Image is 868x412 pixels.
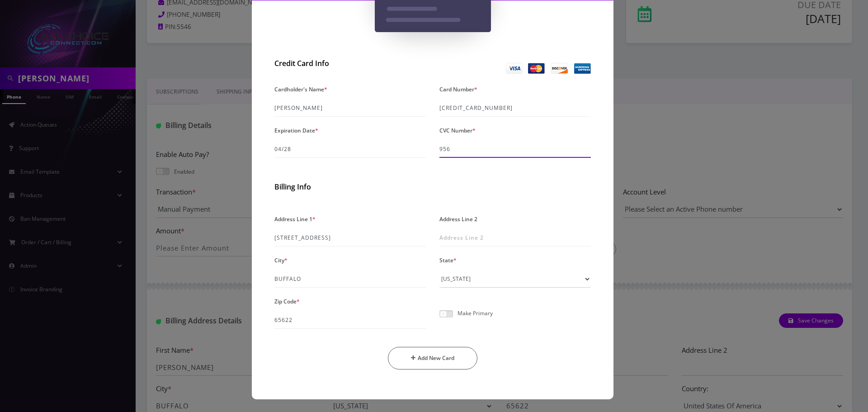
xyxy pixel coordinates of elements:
input: Address Line 2 [439,229,591,246]
label: Card Number [439,83,477,96]
label: Address Line 2 [439,213,477,226]
input: City [274,270,426,288]
label: City [274,254,288,267]
h2: Credit Card Info [274,59,426,68]
input: Please Enter Card New Number [439,99,591,117]
input: CVV [439,141,591,158]
p: Make Primary [458,310,493,316]
input: MM/YY [274,141,426,158]
label: State [439,254,457,267]
label: Address Line 1 [274,213,316,226]
h2: Billing Info [274,183,591,191]
label: Expiration Date [274,124,318,137]
label: Zip Code [274,295,300,308]
input: Please Enter Cardholder’s Name [274,99,426,117]
input: Address Line 1 [274,229,426,246]
img: Credit Card Info [506,63,591,74]
label: Cardholder's Name [274,83,327,96]
button: Add New Card [388,347,478,369]
label: CVC Number [439,124,476,137]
